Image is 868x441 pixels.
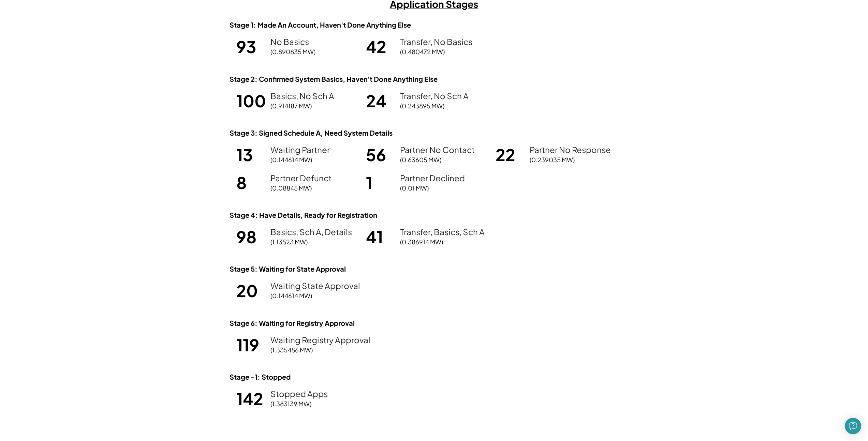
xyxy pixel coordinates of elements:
div: (0.08845 MW) [270,184,312,192]
div: Waiting Registry Approval [270,336,370,344]
h1: 22 [496,144,526,165]
h3: Stage 2: Confirmed System Basics, Haven't Done Anything Else [230,75,438,83]
h1: 98 [236,226,267,247]
h3: Stage -1: Stopped [230,372,291,381]
div: (1.13523 MW) [270,238,308,246]
div: Basics, No Sch A [270,92,334,100]
div: Waiting State Approval [270,282,360,290]
h1: 42 [366,36,397,57]
h3: Stage 4: Have Details, Ready for Registration [230,211,377,219]
h3: Stage 6: Waiting for Registry Approval [230,319,355,328]
div: Partner Declined [400,174,465,182]
h1: 20 [236,280,267,301]
h1: 24 [366,90,397,111]
h3: Stage 3: Signed Schedule A, Need System Details [230,128,393,137]
div: (0.890835 MW) [270,47,315,56]
h3: Stage 5: Waiting for State Approval [230,264,346,273]
div: (0.243895 MW) [400,102,444,110]
h3: Stage 1: Made An Account, Haven't Done Anything Else [230,20,411,29]
div: (0.144614 MW) [270,291,312,300]
div: Stopped Apps [270,390,328,398]
div: (0.01 MW) [400,184,429,192]
div: Transfer, Basics, Sch A [400,228,485,236]
div: (1.383139 MW) [270,399,311,408]
div: Transfer, No Basics [400,37,472,46]
div: (0.144614 MW) [270,155,312,164]
div: (0.239035 MW) [530,155,575,164]
h1: 100 [236,90,267,111]
div: No Basics [270,37,309,46]
h1: 142 [236,388,267,409]
div: Basics, Sch A, Details [270,228,352,236]
div: Partner No Response [530,146,611,154]
div: Partner Defunct [270,174,332,182]
div: Transfer, No Sch A [400,92,469,100]
h1: 119 [236,334,267,355]
div: Partner No Contact [400,146,475,154]
h1: 1 [366,172,397,193]
div: (0.63605 MW) [400,155,441,164]
div: (0.480472 MW) [400,47,445,56]
div: (0.386914 MW) [400,238,443,246]
div: (1.335486 MW) [270,346,313,354]
div: Waiting Partner [270,146,330,154]
h1: 8 [236,172,267,193]
div: Open Intercom Messenger [845,418,861,434]
h1: 56 [366,144,397,165]
h1: 13 [236,144,267,165]
div: (0.914187 MW) [270,102,312,110]
h1: 93 [236,36,267,57]
h1: 41 [366,226,397,247]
